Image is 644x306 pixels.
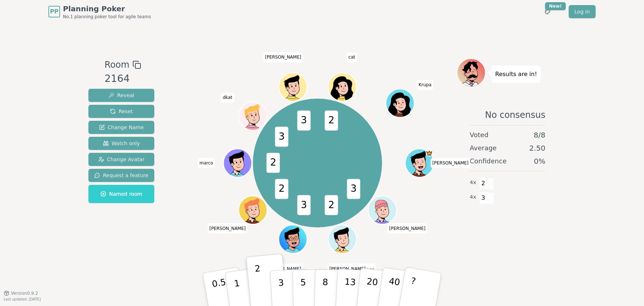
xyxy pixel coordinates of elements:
[88,153,154,166] button: Change Avatar
[387,223,428,233] span: Click to change your name
[327,263,376,274] span: Click to change your name
[470,193,476,201] span: 4 x
[88,105,154,118] button: Reset
[534,156,545,166] span: 0 %
[94,172,148,179] span: Request a feature
[254,263,264,303] p: 2
[329,226,355,252] button: Click to change your avatar
[479,177,488,190] span: 2
[88,121,154,134] button: Change Name
[63,4,151,14] span: Planning Poker
[470,143,497,153] span: Average
[63,14,151,20] span: No.1 planning poker tool for agile teams
[541,5,554,18] button: New!
[325,195,338,215] span: 2
[470,179,476,187] span: 4 x
[470,130,489,140] span: Voted
[108,92,134,99] span: Reveal
[545,2,566,10] div: New!
[534,130,545,140] span: 8 / 8
[569,5,596,18] a: Log in
[4,290,38,296] button: Version0.9.2
[426,150,433,157] span: shrutee is the host
[88,137,154,150] button: Watch only
[297,195,310,215] span: 3
[88,185,154,203] button: Named room
[275,127,288,147] span: 3
[529,143,545,153] span: 2.50
[103,140,140,147] span: Watch only
[275,179,288,199] span: 2
[485,109,545,121] span: No consensus
[198,158,215,168] span: Click to change your name
[4,297,41,301] span: Last updated: [DATE]
[48,4,151,20] a: PPPlanning PokerNo.1 planning poker tool for agile teams
[221,92,234,103] span: Click to change your name
[479,192,488,204] span: 3
[88,89,154,102] button: Reveal
[100,190,142,198] span: Named room
[325,111,338,131] span: 2
[50,7,58,16] span: PP
[297,111,310,131] span: 3
[208,223,248,233] span: Click to change your name
[104,58,129,71] span: Room
[104,71,141,86] div: 2164
[430,158,470,168] span: Click to change your name
[110,108,133,115] span: Reset
[266,153,280,173] span: 2
[347,179,360,199] span: 3
[263,52,303,62] span: Click to change your name
[88,169,154,182] button: Request a feature
[347,52,357,62] span: Click to change your name
[470,156,506,166] span: Confidence
[98,156,145,163] span: Change Avatar
[366,267,374,271] span: (you)
[99,124,144,131] span: Change Name
[11,290,38,296] span: Version 0.9.2
[495,69,537,79] p: Results are in!
[417,80,433,90] span: Click to change your name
